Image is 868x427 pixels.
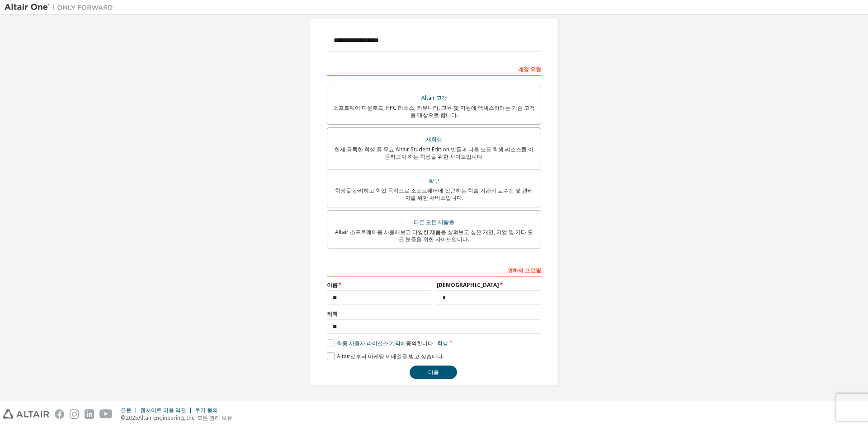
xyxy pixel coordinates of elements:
font: 이름 [327,281,338,289]
img: instagram.svg [70,409,79,419]
font: 은둔 [121,406,132,414]
font: © [121,414,126,422]
img: facebook.svg [55,409,64,419]
button: 다음 [410,366,457,379]
font: [DEMOGRAPHIC_DATA] [437,281,499,289]
font: Altair 고객 [421,94,447,102]
font: 최종 사용자 라이선스 계약에 [337,339,406,347]
img: youtube.svg [99,409,113,419]
font: 계정 유형 [518,66,541,73]
font: 귀하의 프로필 [507,267,541,274]
font: 학생을 관리하고 학업 목적으로 소프트웨어에 접근하는 학술 기관의 교수진 및 관리자를 위한 서비스입니다. [335,187,533,202]
font: Altair 소프트웨어를 사용해보고 다양한 제품을 살펴보고 싶은 개인, 기업 및 기타 모든 분들을 위한 사이트입니다. [335,228,533,243]
img: altair_logo.svg [3,409,49,419]
font: Altair로부터 마케팅 이메일을 받고 싶습니다. [337,352,444,360]
img: 알타이르 원 [5,3,118,12]
font: 현재 등록한 학생 중 무료 Altair Student Edition 번들과 다른 모든 학생 리소스를 이용하고자 하는 학생을 위한 사이트입니다. [335,145,533,160]
font: 쿠키 동의 [195,406,218,414]
font: 학부 [429,177,439,185]
font: 동의합니다 . [406,339,436,347]
font: 직책 [327,310,338,318]
font: 재학생 [426,136,442,143]
font: 학생 [437,339,448,347]
img: linkedin.svg [85,409,94,419]
font: 웹사이트 이용 약관 [140,406,186,414]
font: 다음 [428,368,439,376]
font: 다른 모든 사람들 [414,218,454,226]
font: 소프트웨어 다운로드, HPC 리소스, 커뮤니티, 교육 및 지원에 액세스하려는 기존 고객을 대상으로 합니다. [333,104,535,119]
font: 2025 [126,414,138,422]
font: Altair Engineering, Inc. 모든 권리 보유. [138,414,234,422]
